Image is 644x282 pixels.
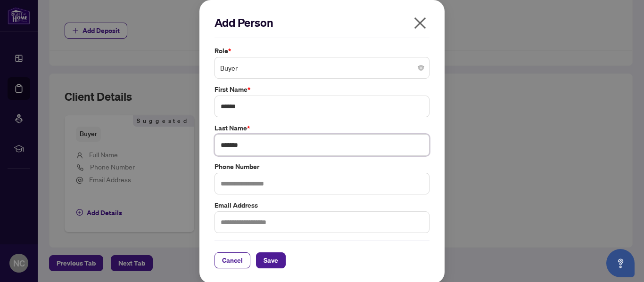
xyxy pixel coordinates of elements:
span: close [413,16,428,31]
label: Email Address [215,200,429,210]
span: Cancel [222,253,243,268]
label: First Name [215,84,429,95]
span: close-circle [418,65,424,71]
label: Last Name [215,123,429,133]
button: Open asap [606,249,635,277]
h2: Add Person [215,15,429,30]
button: Save [256,252,286,268]
label: Role [215,46,429,56]
button: Cancel [215,252,250,268]
span: Save [264,253,278,268]
span: Buyer [220,59,424,77]
label: Phone Number [215,161,429,172]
